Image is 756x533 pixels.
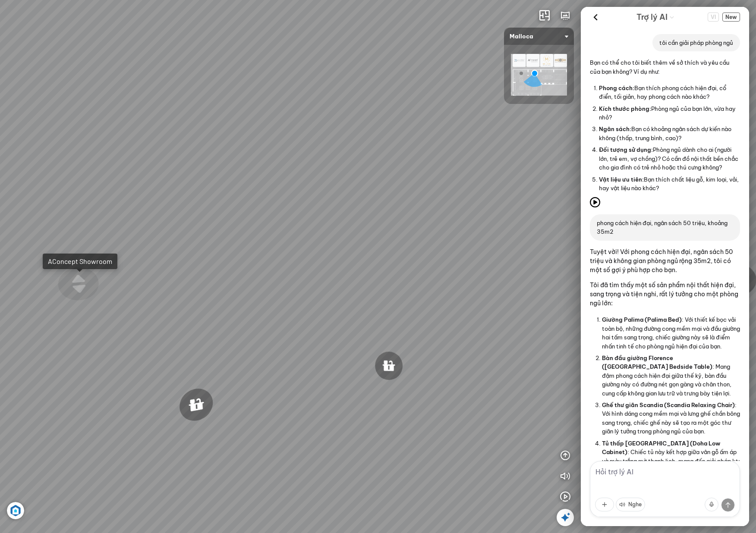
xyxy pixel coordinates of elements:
button: Nghe [616,498,645,511]
li: Bạn thích phong cách hiện đại, cổ điển, tối giản, hay phong cách nào khác? [599,82,740,103]
div: AI Guide options [636,10,674,24]
p: Tôi đã tìm thấy một số sản phẩm nội thất hiện đại, sang trọng và tiện nghi, rất lý tưởng cho một ... [590,281,740,308]
span: Vật liệu ưu tiên: [599,176,644,183]
p: phong cách hiện đại, ngân sách 50 triệu, khoảng 35m2 [597,219,733,236]
span: Kích thước phòng: [599,105,651,112]
li: : Với thiết kế bọc vải toàn bộ, những đường cong mềm mại và đầu giường hai tấm sang trọng, chiếc ... [602,314,740,352]
span: Ngân sách: [599,125,631,132]
span: Giường Palima (Palima Bed) [602,316,682,323]
span: Ghế thư giãn Scandia (Scandia Relaxing Chair) [602,401,735,408]
span: Đối tượng sử dụng: [599,146,653,153]
li: Phòng ngủ dành cho ai (người lớn, trẻ em, vợ chồng)? Có cần đồ nội thất bền chắc cho gia đình có ... [599,144,740,173]
div: AConcept Showroom [48,257,112,266]
p: Bạn có thể cho tôi biết thêm về sở thích và yêu cầu của bạn không? Ví dụ như: [590,58,740,76]
p: Tuyệt vời! Với phong cách hiện đại, ngân sách 50 triệu và không gian phòng ngủ rộng 35m2, tôi có ... [590,248,740,275]
img: Artboard_6_4x_1_F4RHW9YJWHU.jpg [7,502,24,519]
span: New [722,13,740,22]
span: Bàn đầu giường Florence ([GEOGRAPHIC_DATA] Bedside Table) [602,354,712,370]
span: VI [708,13,719,22]
span: Malloca [510,28,568,45]
button: New Chat [722,13,740,22]
span: Tủ thấp [GEOGRAPHIC_DATA] (Doha Low Cabinet) [602,440,720,455]
li: : Mang đậm phong cách hiện đại giữa thế kỷ, bàn đầu giường này có đường nét gọn gàng và chân thon... [602,352,740,399]
li: : Chiếc tủ này kết hợp giữa vân gỗ ấm áp và màu trắng mờ thanh lịch, mang đến giải pháp lưu trữ h... [602,437,740,476]
button: Change language [708,13,719,22]
p: tôi cần giải pháp phòng ngủ [659,38,733,47]
li: : Với hình dáng cong mềm mại và lưng ghế chần bông sang trọng, chiếc ghế này sẽ tạo ra một góc th... [602,399,740,438]
li: Bạn thích chất liệu gỗ, kim loại, vải, hay vật liệu nào khác? [599,173,740,194]
li: Phòng ngủ của bạn lớn, vừa hay nhỏ? [599,103,740,123]
li: Bạn có khoảng ngân sách dự kiến nào không (thấp, trung bình, cao)? [599,123,740,144]
img: 00_KXHYH3JVN6E4.png [511,54,567,96]
span: Phong cách: [599,85,634,91]
span: Trợ lý AI [636,11,668,23]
